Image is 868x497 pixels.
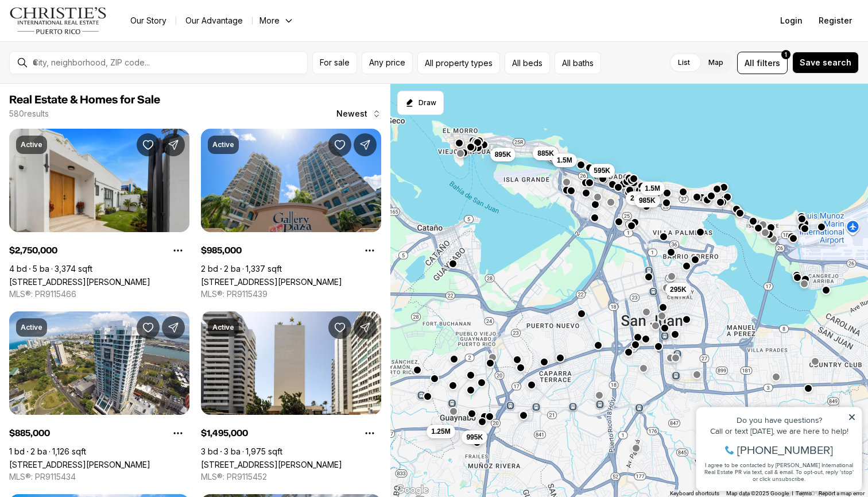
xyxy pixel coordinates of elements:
p: Active [212,140,234,149]
button: 1.5M [641,182,665,195]
button: 295K [665,283,691,296]
span: 885K [537,149,554,158]
span: Login [780,16,803,25]
button: All beds [505,52,550,74]
a: Our Story [121,13,176,29]
button: Start drawing [397,91,444,115]
button: 985K [634,194,660,207]
button: Register [812,9,859,32]
span: 295K [670,285,687,294]
button: Property options [166,422,189,445]
button: Property options [358,422,381,445]
a: 103 DE DIEGO AVENUE #1706, SAN JUAN PR, 00911 [201,277,342,287]
span: 595K [594,166,611,175]
button: Property options [166,239,189,262]
span: 1.5M [645,184,661,193]
p: Active [21,323,42,332]
span: filters [757,57,780,69]
span: I agree to be contacted by [PERSON_NAME] International Real Estate PR via text, call & email. To ... [14,71,164,93]
button: Save Property: 404 AVE DE LA CONSTITUCION #2008 [137,316,160,339]
a: 106 TRES HERMANOS, SAN JUAN PR, 00907 [9,277,150,287]
p: Active [212,323,234,332]
button: 885K [533,147,559,160]
img: logo [9,7,107,34]
label: List [669,52,699,73]
span: 1.5M [557,156,572,165]
span: 1 [785,50,787,59]
button: Newest [330,102,388,125]
p: Active [21,140,42,149]
button: Share Property [162,316,185,339]
button: All baths [555,52,601,74]
button: For sale [312,52,357,74]
span: 1.25M [431,427,450,436]
span: Real Estate & Homes for Sale [9,94,160,106]
span: Save search [800,58,851,67]
a: 1501 ASHFORD AVENUE #9A, SAN JUAN PR, 00911 [201,460,342,469]
button: Save Property: 1501 ASHFORD AVENUE #9A [328,316,351,339]
button: Share Property [354,133,377,156]
button: Save Property: 106 TRES HERMANOS [137,133,160,156]
button: 1.5M [552,153,577,167]
button: 995K [462,430,488,444]
button: Allfilters1 [737,52,788,74]
span: 895K [495,150,511,159]
button: Property options [358,239,381,262]
button: 895K [490,148,516,161]
button: All property types [417,52,500,74]
button: Any price [362,52,413,74]
span: 995K [467,433,483,442]
span: Register [819,16,852,25]
button: Share Property [162,133,185,156]
div: Call or text [DATE], we are here to help! [12,37,166,45]
label: Map [699,52,733,73]
button: Save Property: 103 DE DIEGO AVENUE #1706 [328,133,351,156]
span: 2.75M [630,194,649,203]
span: Newest [336,109,367,118]
a: 404 AVE DE LA CONSTITUCION #2008, SAN JUAN PR, 00901 [9,460,150,469]
span: [PHONE_NUMBER] [47,54,143,66]
span: All [745,57,754,69]
a: Our Advantage [176,13,252,29]
button: Save search [792,52,859,74]
button: 595K [590,164,615,178]
button: 1.25M [427,425,455,438]
button: Login [773,9,809,32]
div: Do you have questions? [12,26,166,34]
span: For sale [320,58,350,67]
button: More [253,13,301,29]
button: Share Property [354,316,377,339]
span: 985K [639,196,656,205]
span: Any price [369,58,405,67]
p: 580 results [9,109,49,118]
button: 2.75M [626,191,654,205]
